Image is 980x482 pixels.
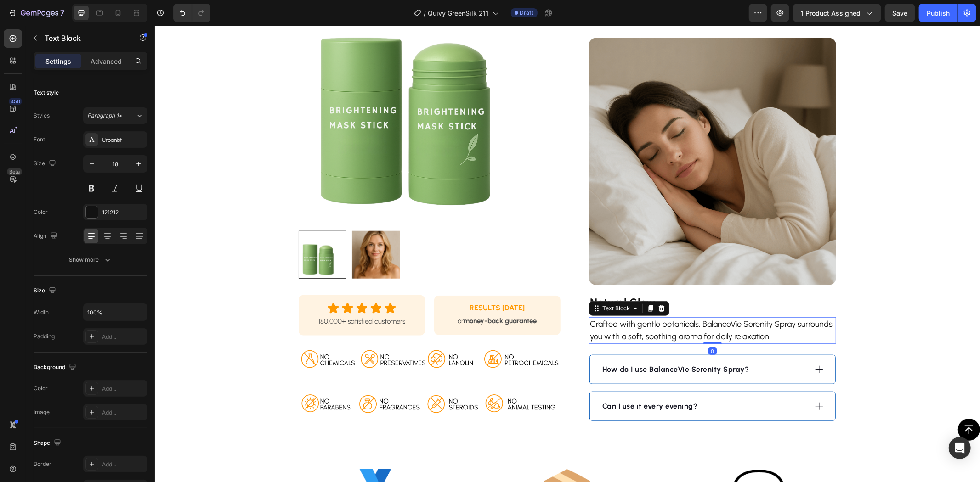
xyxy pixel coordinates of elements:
p: Advanced [91,56,122,66]
div: Styles [34,112,50,120]
img: gempages_569184086220866581-94399e82-e287-46c2-8578-77c42072b487.png [144,319,406,394]
div: Color [34,208,48,216]
div: Beta [7,168,22,175]
button: Show more [34,252,147,268]
div: Add... [102,385,145,393]
p: or [294,290,391,302]
div: 121212 [102,208,145,217]
span: Quivy GreenSilk 211 [428,8,489,18]
h2: Rich Text Editor. Editing area: main [434,269,681,285]
h2: RESULTS [DATE] [293,277,392,289]
div: Open Intercom Messenger [949,437,971,459]
div: Padding [34,332,55,341]
iframe: Design area [155,26,980,482]
div: Text style [34,89,59,97]
div: Text Block [446,279,477,287]
div: Size [34,285,58,297]
button: 1 product assigned [793,4,881,22]
span: Paragraph 1* [87,112,122,120]
span: / [424,8,426,18]
div: Width [34,308,49,316]
div: Urbanist [102,136,145,144]
span: Save [893,9,908,17]
p: 7 [60,7,64,18]
strong: How do I use BalanceVie Serenity Spray? [448,339,595,348]
p: 180,000+ satisfied customers [159,290,255,303]
div: Image [34,408,50,416]
strong: Can I use it every evening? [448,376,543,385]
p: ⁠⁠⁠⁠⁠⁠⁠ [435,269,680,284]
div: Background [34,361,78,374]
p: Crafted with gentle botanicals, BalanceVie Serenity Spray surrounds you with a soft, soothing aro... [435,292,680,317]
div: Border [34,460,51,468]
button: Save [885,4,915,22]
div: Shape [34,437,63,449]
button: 7 [4,4,68,22]
strong: money-back guarantee [309,291,382,300]
div: Add... [102,460,145,469]
img: gempages_569184086220866581-f54005f3-f2b4-420d-9d5a-eea087327451.png [434,12,681,259]
div: Size [34,157,58,170]
button: Publish [919,4,957,22]
div: Color [34,384,48,392]
div: Add... [102,409,145,417]
div: Undo/Redo [173,4,210,22]
div: Align [34,230,59,242]
div: 450 [9,98,22,105]
div: 0 [553,322,562,329]
button: Paragraph 1* [83,107,147,124]
span: Draft [520,9,534,17]
div: Show more [69,255,112,264]
span: 1 product assigned [801,8,861,18]
div: Font [34,135,45,144]
strong: Natural Glow [435,270,500,283]
div: Publish [927,8,950,18]
p: Settings [45,56,71,66]
input: Auto [84,304,147,320]
div: Add... [102,333,145,341]
p: Text Block [45,33,123,44]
